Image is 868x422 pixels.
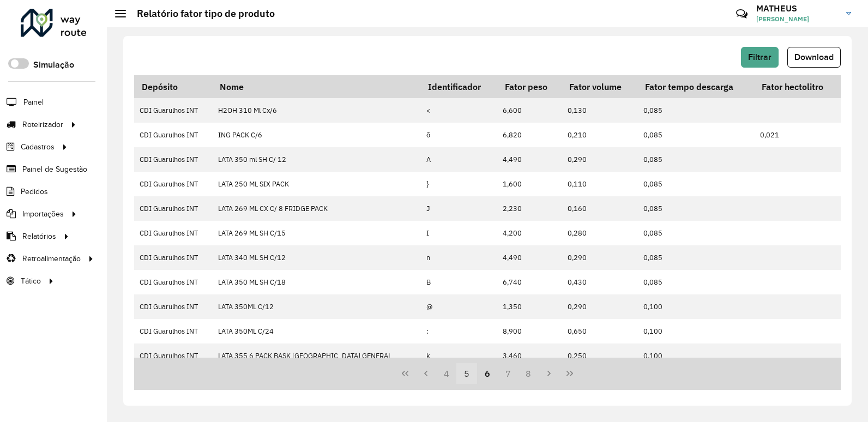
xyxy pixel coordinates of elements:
[562,98,638,123] td: 0,130
[754,75,840,98] th: Fator hectolitro
[741,47,779,68] button: Filtrar
[421,221,497,245] td: I
[497,172,562,196] td: 1,600
[638,245,754,270] td: 0,085
[134,123,213,147] td: CDI Guarulhos INT
[638,343,754,368] td: 0,100
[22,119,63,130] span: Roteirizador
[756,14,838,24] span: [PERSON_NAME]
[33,58,74,71] label: Simulação
[21,275,41,287] span: Tático
[213,147,421,172] td: LATA 350 ml SH C/ 12
[498,363,519,384] button: 7
[421,294,497,319] td: @
[519,363,539,384] button: 8
[415,363,436,384] button: Previous Page
[559,363,580,384] button: Last Page
[497,343,562,368] td: 3,460
[134,98,213,123] td: CDI Guarulhos INT
[213,98,421,123] td: H2OH 310 Ml Cx/6
[756,3,838,14] h3: MATHEUS
[126,8,275,20] h2: Relatório fator tipo de produto
[497,98,562,123] td: 6,600
[134,319,213,343] td: CDI Guarulhos INT
[421,123,497,147] td: õ
[497,270,562,294] td: 6,740
[562,270,638,294] td: 0,430
[562,147,638,172] td: 0,290
[134,172,213,196] td: CDI Guarulhos INT
[213,245,421,270] td: LATA 340 ML SH C/12
[497,196,562,221] td: 2,230
[562,294,638,319] td: 0,290
[213,196,421,221] td: LATA 269 ML CX C/ 8 FRIDGE PACK
[638,98,754,123] td: 0,085
[134,245,213,270] td: CDI Guarulhos INT
[213,172,421,196] td: LATA 250 ML SIX PACK
[134,294,213,319] td: CDI Guarulhos INT
[213,294,421,319] td: LATA 350ML C/12
[497,319,562,343] td: 8,900
[134,196,213,221] td: CDI Guarulhos INT
[395,363,415,384] button: First Page
[638,196,754,221] td: 0,085
[22,253,81,264] span: Retroalimentação
[436,363,457,384] button: 4
[421,75,497,98] th: Identificador
[134,147,213,172] td: CDI Guarulhos INT
[213,319,421,343] td: LATA 350ML C/24
[421,147,497,172] td: A
[213,221,421,245] td: LATA 269 ML SH C/15
[497,147,562,172] td: 4,490
[421,343,497,368] td: k
[638,123,754,147] td: 0,085
[134,75,213,98] th: Depósito
[638,147,754,172] td: 0,085
[421,172,497,196] td: }
[134,221,213,245] td: CDI Guarulhos INT
[562,221,638,245] td: 0,280
[134,270,213,294] td: CDI Guarulhos INT
[497,294,562,319] td: 1,350
[638,294,754,319] td: 0,100
[638,172,754,196] td: 0,085
[22,231,56,242] span: Relatórios
[539,363,559,384] button: Next Page
[22,164,87,175] span: Painel de Sugestão
[421,98,497,123] td: <
[754,123,840,147] td: 0,021
[22,208,64,220] span: Importações
[562,75,638,98] th: Fator volume
[421,245,497,270] td: n
[421,270,497,294] td: B
[562,245,638,270] td: 0,290
[497,123,562,147] td: 6,820
[497,245,562,270] td: 4,490
[638,221,754,245] td: 0,085
[562,196,638,221] td: 0,160
[562,123,638,147] td: 0,210
[21,186,48,197] span: Pedidos
[23,97,44,108] span: Painel
[730,2,754,26] a: Contato Rápido
[562,343,638,368] td: 0,250
[21,141,55,153] span: Cadastros
[562,319,638,343] td: 0,650
[497,221,562,245] td: 4,200
[794,52,834,62] span: Download
[787,47,841,68] button: Download
[213,343,421,368] td: LATA 355 6 PACK BASK [GEOGRAPHIC_DATA] GENERAL
[477,363,498,384] button: 6
[638,270,754,294] td: 0,085
[638,319,754,343] td: 0,100
[421,196,497,221] td: J
[134,343,213,368] td: CDI Guarulhos INT
[213,123,421,147] td: ING PACK C/6
[213,75,421,98] th: Nome
[562,172,638,196] td: 0,110
[456,363,477,384] button: 5
[748,52,771,62] span: Filtrar
[421,319,497,343] td: :
[213,270,421,294] td: LATA 350 ML SH C/18
[638,75,754,98] th: Fator tempo descarga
